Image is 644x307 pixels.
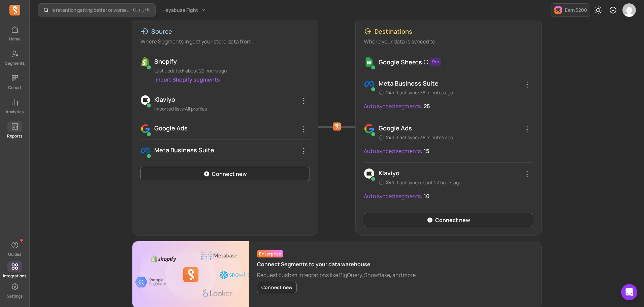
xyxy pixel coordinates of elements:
[257,271,417,279] p: Request custom integrations like BigQuery, Snowflake, and more.
[140,37,310,45] p: Where Segments ingest your store data from.
[424,145,429,157] p: 15
[591,3,605,17] button: Toggle dark mode
[397,179,461,186] p: Last sync: about 22 hours ago
[140,123,150,134] img: google
[364,168,375,179] img: Klaviyo
[38,3,156,17] button: Is retention getting better or worse compared to last year?Ctrl+K
[622,3,636,17] img: avatar
[6,109,24,115] p: Analytics
[8,85,22,90] p: Cohort
[379,179,394,186] p: 24h
[430,58,441,66] span: Pro
[158,4,210,16] button: Hayabusa Fight
[257,250,283,257] span: Enterprise
[140,95,150,105] img: klaviyo
[154,95,310,104] p: Klaviyo
[364,37,533,45] p: Where your data is synced to.
[133,7,144,13] kbd: Ctrl
[424,100,430,112] p: 25
[379,79,453,88] p: Meta business suite
[364,190,429,202] a: Auto synced segments:10
[7,294,23,299] p: Settings
[154,57,310,66] p: Shopify
[7,238,22,258] button: Guides
[397,89,453,96] p: Last sync: 38 minutes ago
[154,145,310,155] p: Meta business suite
[154,105,310,112] p: Imported lists: All profiles
[364,79,375,89] img: Facebook
[147,7,150,13] kbd: K
[364,213,533,227] a: Connect new
[162,7,198,13] span: Hayabusa Fight
[9,36,21,42] p: Home
[8,252,21,257] p: Guides
[154,67,310,74] p: Last updated: about 22 hours ago
[379,123,453,133] p: Google Ads
[375,27,412,36] p: Destinations
[397,134,453,141] p: Last sync: 38 minutes ago
[364,102,422,110] p: Auto synced segments:
[379,57,422,67] p: Google Sheets
[364,123,375,134] img: Google
[364,57,375,67] img: gs
[257,282,297,293] button: Connect new
[364,145,429,157] a: Auto synced segments:15
[151,27,172,36] p: Source
[3,273,26,279] p: Integrations
[364,147,422,155] p: Auto synced segments:
[621,284,637,300] div: Open Intercom Messenger
[154,76,220,83] a: Import Shopify segments
[154,123,310,133] p: Google Ads
[257,260,417,268] p: Connect Segments to your data warehouse
[133,6,150,13] span: +
[140,167,310,181] a: Connect new
[140,145,150,156] img: facebook
[7,133,22,139] p: Reports
[364,100,430,112] a: Auto synced segments:25
[379,134,394,141] p: 24h
[52,7,130,13] p: Is retention getting better or worse compared to last year?
[5,61,25,66] p: Segments
[379,89,394,96] p: 24h
[565,7,587,13] p: Earn $200
[551,3,590,17] button: Earn $200
[379,168,461,178] p: Klaviyo
[364,192,422,200] p: Auto synced segments:
[424,190,429,202] p: 10
[140,57,150,67] img: shopify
